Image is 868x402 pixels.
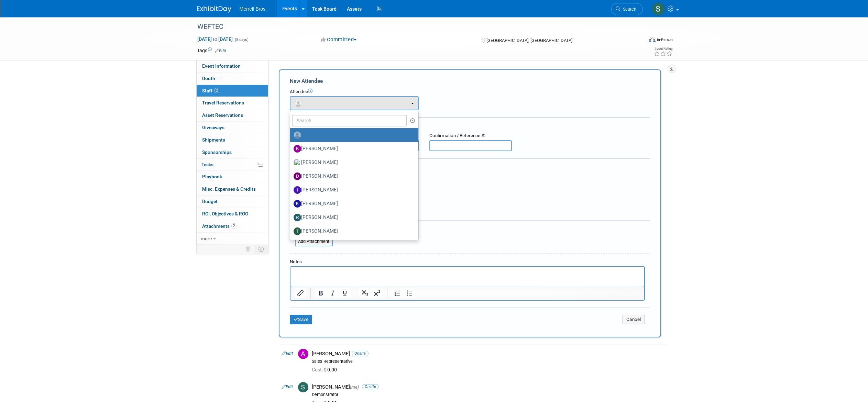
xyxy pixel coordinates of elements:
[197,208,268,220] a: ROI, Objectives & ROO
[197,47,226,54] td: Tags
[197,171,268,183] a: Playbook
[294,200,301,208] img: K.jpg
[294,226,411,237] label: [PERSON_NAME]
[294,143,411,154] label: [PERSON_NAME]
[294,186,301,194] img: I.jpg
[352,351,369,356] span: Onsite
[202,112,243,118] span: Asset Reservations
[294,171,411,182] label: [PERSON_NAME]
[298,382,308,392] img: S.jpg
[202,137,225,143] span: Shipments
[197,196,268,208] a: Budget
[197,72,268,85] a: Booth
[231,223,237,228] span: 2
[202,223,237,229] span: Attachments
[197,146,268,158] a: Sponsorships
[282,351,293,356] a: Edit
[312,359,663,364] div: Sales Representative
[294,131,301,139] img: Unassigned-User-Icon.png
[294,198,411,209] label: [PERSON_NAME]
[202,149,232,155] span: Sponsorships
[294,214,301,221] img: R.jpg
[197,134,268,146] a: Shipments
[234,37,249,42] span: (5 days)
[242,245,254,254] td: Personalize Event Tab Strip
[197,6,231,13] img: ExhibitDay
[197,233,268,245] a: more
[197,85,268,97] a: Staff3
[294,212,411,223] label: [PERSON_NAME]
[201,236,212,241] span: more
[294,227,301,235] img: T.jpg
[290,164,650,170] div: Cost:
[202,88,219,93] span: Staff
[197,122,268,134] a: Giveaways
[215,48,226,53] a: Edit
[623,315,645,324] button: Cancel
[212,36,218,42] span: to
[202,199,218,204] span: Budget
[312,384,663,390] div: [PERSON_NAME]
[292,115,407,126] input: Search
[197,109,268,121] a: Asset Reservations
[294,145,301,153] img: B.jpg
[202,186,256,192] span: Misc. Expenses & Credits
[649,37,656,42] img: Format-Inperson.png
[312,367,340,372] span: 0.00
[315,288,327,298] button: Bold
[197,97,268,109] a: Travel Reservations
[611,3,643,15] a: Search
[201,162,213,167] span: Tasks
[202,125,224,130] span: Giveaways
[290,89,650,95] div: Attendee
[240,6,267,12] span: Merrell Bros.
[295,288,306,298] button: Insert/edit link
[214,88,219,93] span: 3
[294,157,411,168] label: [PERSON_NAME]
[254,245,268,254] td: Toggle Event Tabs
[197,220,268,232] a: Attachments2
[359,288,371,298] button: Subscript
[657,37,673,42] div: In-Person
[602,36,673,46] div: Event Format
[294,172,301,180] img: D.jpg
[202,100,244,105] span: Travel Reservations
[202,63,241,69] span: Event Information
[202,211,248,216] span: ROI, Objectives & ROO
[404,288,415,298] button: Bullet list
[620,7,636,12] span: Search
[652,2,665,15] img: Shannon Kennedy
[294,185,411,196] label: [PERSON_NAME]
[429,133,512,139] div: Confirmation / Reference #:
[654,47,672,51] div: Event Rating
[290,315,312,324] button: Save
[350,384,359,390] span: (me)
[312,367,327,372] span: Cost: $
[290,259,645,265] div: Notes
[371,288,383,298] button: Superscript
[339,288,351,298] button: Underline
[392,288,403,298] button: Numbered list
[202,174,222,179] span: Playbook
[362,384,379,389] span: Onsite
[312,350,663,357] div: [PERSON_NAME]
[202,76,223,81] span: Booth
[197,159,268,171] a: Tasks
[197,183,268,195] a: Misc. Expenses & Credits
[290,122,650,129] div: Registration / Ticket Info (optional)
[282,384,293,389] a: Edit
[197,60,268,72] a: Event Information
[195,21,633,33] div: WEFTEC
[197,36,233,42] span: [DATE] [DATE]
[290,77,650,85] div: New Attendee
[290,267,644,286] iframe: Rich Text Area
[290,225,650,232] div: Misc. Attachments & Notes
[327,288,339,298] button: Italic
[218,76,222,80] i: Booth reservation complete
[312,392,663,398] div: Demonstrator
[298,349,308,359] img: A.jpg
[486,38,572,43] span: [GEOGRAPHIC_DATA], [GEOGRAPHIC_DATA]
[318,36,359,43] button: Committed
